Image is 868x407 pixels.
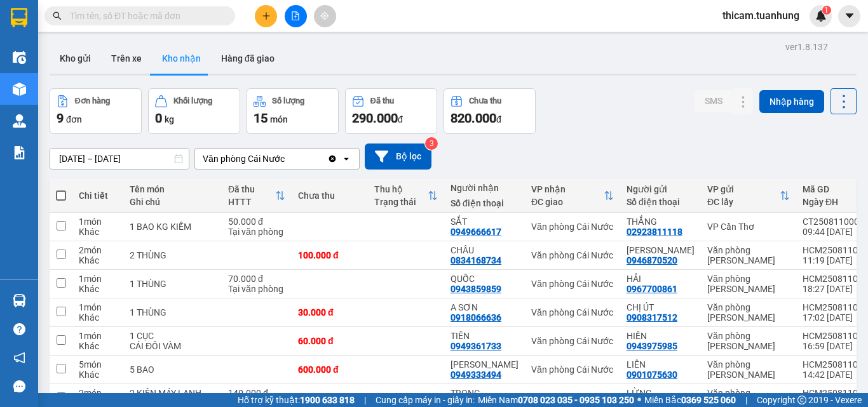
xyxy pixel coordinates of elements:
svg: Clear value [327,154,337,164]
div: 600.000 đ [298,364,362,375]
span: | [364,393,366,407]
div: Khối lượng [173,97,212,105]
div: TIÊN [451,331,519,341]
div: Khác [79,341,117,351]
span: notification [13,352,25,364]
div: HOÀNG KHÁNH [627,245,695,255]
div: 1 CỤC [130,331,215,341]
div: Ngày ĐH [803,197,863,207]
div: 1 THÙNG [130,307,215,317]
button: Kho nhận [152,43,211,74]
div: 1 món [79,217,117,227]
span: 15 [254,110,268,126]
div: Văn phòng [PERSON_NAME] [707,274,790,294]
img: warehouse-icon [13,51,26,64]
div: Người gửi [627,184,695,194]
th: Toggle SortBy [368,179,444,213]
div: 1 món [79,302,117,312]
strong: 0708 023 035 - 0935 103 250 [518,395,634,405]
div: ĐC giao [531,197,604,207]
span: | [745,393,747,407]
div: 140.000 đ [228,388,285,398]
button: Số lượng15món [247,88,339,134]
div: 1 món [79,331,117,341]
div: SẮT [451,217,519,227]
span: ⚪️ [637,397,641,403]
div: 2 THÙNG [130,250,215,260]
img: logo-vxr [11,8,27,27]
span: 290.000 [352,110,398,126]
div: TRỌNG [451,388,519,398]
button: Kho gửi [50,43,101,74]
span: file-add [291,11,300,20]
div: 0949333494 [451,370,501,380]
input: Select a date range. [50,149,189,169]
span: 0 [155,110,162,126]
span: caret-down [844,10,855,22]
span: plus [262,11,271,20]
div: 0967700861 [627,284,677,294]
div: CÁI ĐÔI VÀM [130,341,215,351]
div: 1 món [79,274,117,284]
div: 60.000 đ [298,336,362,346]
div: Văn phòng Cái Nước [531,336,614,346]
div: 2 món [79,245,117,255]
div: Văn phòng Cái Nước [531,222,614,232]
button: Nhập hàng [759,90,824,113]
div: Đã thu [370,97,394,105]
th: Toggle SortBy [701,179,796,213]
div: Khác [79,370,117,380]
button: Đơn hàng9đơn [50,88,142,134]
button: Bộ lọc [365,143,431,170]
div: Văn phòng Cái Nước [531,250,614,260]
button: aim [314,5,336,27]
button: Khối lượng0kg [148,88,240,134]
strong: 0369 525 060 [681,395,736,405]
div: 0949666617 [451,227,501,237]
div: Văn phòng [PERSON_NAME] [707,245,790,265]
div: Văn phòng Cái Nước [531,279,614,289]
div: 70.000 đ [228,274,285,284]
div: Chưa thu [469,97,501,105]
div: 0949361733 [451,341,501,351]
img: warehouse-icon [13,114,26,128]
div: Mã GD [803,184,863,194]
div: Văn phòng Cái Nước [531,364,614,375]
div: QUỐC [451,274,519,284]
div: THẮNG [627,217,695,227]
div: 0834168734 [451,255,501,265]
div: Văn phòng [PERSON_NAME] [707,359,790,380]
button: Trên xe [101,43,152,74]
div: LÊ YẾN [451,359,519,370]
div: 5 BAO [130,364,215,375]
div: Khác [79,312,117,323]
input: Selected Văn phòng Cái Nước. [286,152,287,165]
span: đơn [66,114,82,124]
div: 5 món [79,359,117,370]
div: HIỀN [627,331,695,341]
img: warehouse-icon [13,83,26,96]
div: Chi tiết [79,190,117,201]
div: Số lượng [272,97,304,105]
div: 2 món [79,388,117,398]
div: Tại văn phòng [228,227,285,237]
span: đ [496,114,501,124]
img: warehouse-icon [13,294,26,307]
div: 0918066636 [451,312,501,323]
div: VP nhận [531,184,604,194]
img: icon-new-feature [815,10,827,22]
div: Văn phòng Cái Nước [203,152,285,165]
button: caret-down [838,5,860,27]
div: Văn phòng [PERSON_NAME] [707,302,790,323]
span: Miền Bắc [644,393,736,407]
div: 2 KIÊN MÁY LẠNH [130,388,215,398]
div: Văn phòng [PERSON_NAME] [707,331,790,351]
div: ĐC lấy [707,197,780,207]
div: 02923811118 [627,227,682,237]
div: VP Cần Thơ [707,222,790,232]
span: question-circle [13,323,25,335]
span: kg [165,114,174,124]
div: Số điện thoại [451,198,519,208]
div: Đơn hàng [75,97,110,105]
div: 100.000 đ [298,250,362,260]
